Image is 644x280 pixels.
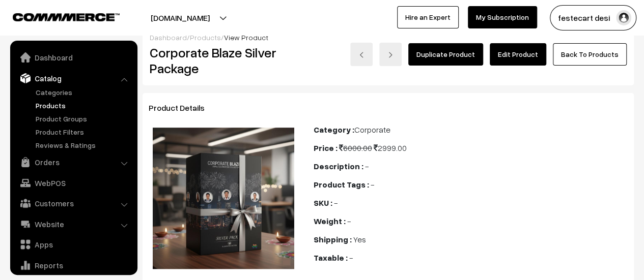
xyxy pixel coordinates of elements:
b: Taxable : [314,253,348,263]
a: Apps [13,235,134,254]
b: Weight : [314,216,346,226]
span: - [347,216,351,226]
span: - [365,161,369,171]
a: Product Filters [33,127,134,137]
b: Shipping : [314,234,352,244]
a: Dashboard [13,48,134,67]
a: Products [33,100,134,111]
div: / / [150,32,627,43]
a: Customers [13,194,134,212]
span: - [371,179,374,190]
h2: Corporate Blaze Silver Package [150,45,298,76]
a: Categories [33,87,134,98]
a: COMMMERCE [13,10,102,22]
a: Hire an Expert [397,6,459,28]
div: Corporate [314,123,628,136]
a: My Subscription [468,6,537,28]
b: Category : [314,125,354,135]
a: Duplicate Product [408,43,483,66]
span: Product Details [149,103,217,113]
img: right-arrow.png [387,52,394,58]
a: Orders [13,153,134,171]
span: 6000.00 [339,143,372,153]
div: 2999.00 [314,142,628,154]
img: 17592220555505Corporate-Silver.jpg [153,128,294,269]
button: [DOMAIN_NAME] [115,5,245,30]
b: SKU : [314,198,332,208]
b: Description : [314,161,363,171]
img: left-arrow.png [358,52,365,58]
a: Reviews & Ratings [33,140,134,150]
span: - [334,198,338,208]
b: Product Tags : [314,179,369,190]
button: festecart desi [550,5,636,30]
a: Products [190,33,221,42]
span: Yes [353,234,366,244]
a: Product Groups [33,113,134,124]
span: View Product [224,33,268,42]
a: Dashboard [150,33,187,42]
img: COMMMERCE [13,13,120,21]
img: user [616,10,631,25]
b: Price : [314,143,338,153]
span: - [349,253,353,263]
a: Edit Product [490,43,546,66]
a: WebPOS [13,174,134,192]
a: Website [13,215,134,233]
a: Catalog [13,69,134,87]
a: Back To Products [553,43,627,66]
a: Reports [13,256,134,274]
